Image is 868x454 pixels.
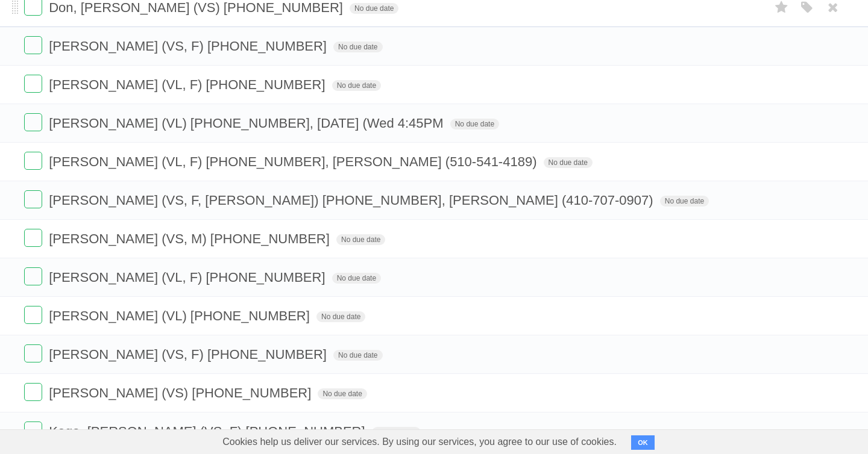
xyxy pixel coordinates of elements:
[49,231,333,246] span: [PERSON_NAME] (VS, M) [PHONE_NUMBER]
[49,385,314,400] span: [PERSON_NAME] (VS) [PHONE_NUMBER]
[318,388,366,399] span: No due date
[336,234,385,245] span: No due date
[24,229,42,247] label: Done
[332,273,381,284] span: No due date
[24,113,42,131] label: Done
[49,116,446,131] span: [PERSON_NAME] (VL) [PHONE_NUMBER], [DATE] (Wed 4:45PM
[24,306,42,324] label: Done
[24,421,42,440] label: Done
[24,75,42,93] label: Done
[450,119,499,129] span: No due date
[660,196,709,207] span: No due date
[372,427,421,438] span: No due date
[24,190,42,208] label: Done
[544,157,593,168] span: No due date
[316,311,365,322] span: No due date
[24,152,42,170] label: Done
[49,154,539,169] span: [PERSON_NAME] (VL, F) [PHONE_NUMBER], [PERSON_NAME] (510-541-4189)
[49,193,656,208] span: [PERSON_NAME] (VS, F, [PERSON_NAME]) [PHONE_NUMBER], [PERSON_NAME] (410-707-0907)
[24,383,42,401] label: Done
[350,3,398,14] span: No due date
[631,435,655,450] button: OK
[49,424,368,439] span: Koga, [PERSON_NAME] (VS, F) [PHONE_NUMBER]
[49,39,330,54] span: [PERSON_NAME] (VS, F) [PHONE_NUMBER]
[24,267,42,285] label: Done
[49,77,328,92] span: [PERSON_NAME] (VL, F) [PHONE_NUMBER]
[49,308,313,323] span: [PERSON_NAME] (VL) [PHONE_NUMBER]
[332,80,381,91] span: No due date
[49,270,328,285] span: [PERSON_NAME] (VL, F) [PHONE_NUMBER]
[333,350,382,361] span: No due date
[333,42,382,52] span: No due date
[210,430,629,454] span: Cookies help us deliver our services. By using our services, you agree to our use of cookies.
[49,347,330,362] span: [PERSON_NAME] (VS, F) [PHONE_NUMBER]
[24,36,42,54] label: Done
[24,344,42,362] label: Done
